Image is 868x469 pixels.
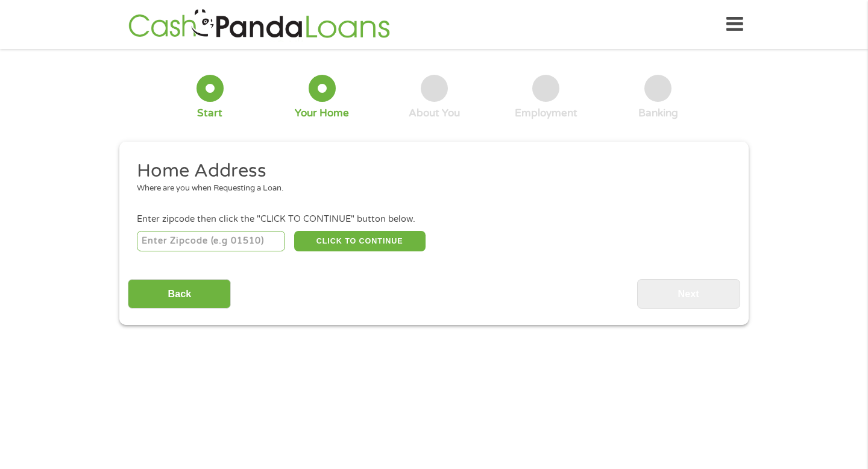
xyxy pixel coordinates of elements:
[294,231,426,251] button: CLICK TO CONTINUE
[137,183,723,195] div: Where are you when Requesting a Loan.
[197,107,222,120] div: Start
[409,107,460,120] div: About You
[137,213,731,226] div: Enter zipcode then click the "CLICK TO CONTINUE" button below.
[638,107,678,120] div: Banking
[137,231,286,251] input: Enter Zipcode (e.g 01510)
[137,159,723,183] h2: Home Address
[637,279,740,309] input: Next
[128,279,231,309] input: Back
[515,107,577,120] div: Employment
[295,107,349,120] div: Your Home
[125,7,394,42] img: GetLoanNow Logo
